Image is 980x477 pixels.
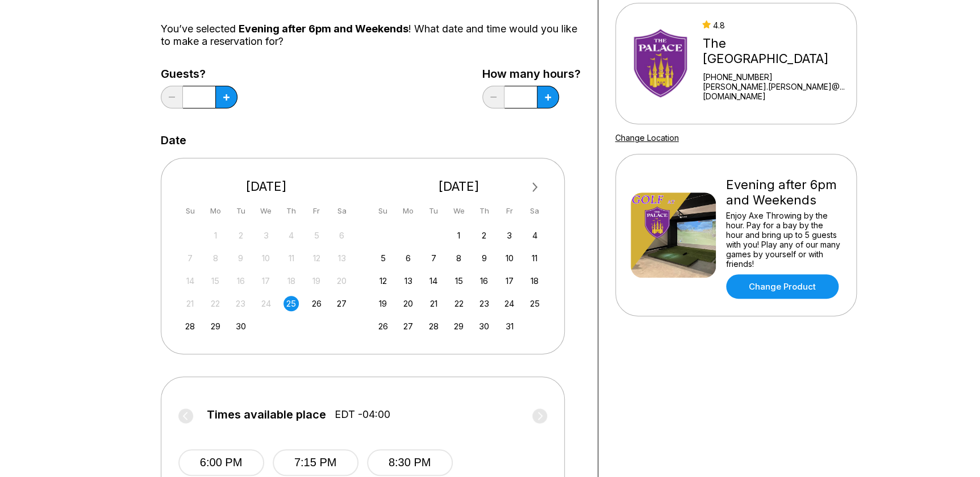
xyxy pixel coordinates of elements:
button: 8:30 PM [367,449,453,476]
div: Not available Saturday, September 13th, 2025 [334,250,349,266]
div: Not available Tuesday, September 23rd, 2025 [233,296,248,311]
div: Not available Thursday, September 4th, 2025 [283,228,299,243]
div: [DATE] [371,179,547,194]
div: Choose Saturday, October 18th, 2025 [527,273,543,288]
div: Not available Tuesday, September 2nd, 2025 [233,228,248,243]
div: Not available Wednesday, September 10th, 2025 [258,250,274,266]
div: We [258,203,274,219]
div: Not available Wednesday, September 17th, 2025 [258,273,274,288]
button: Next Month [526,178,544,196]
div: Choose Wednesday, October 8th, 2025 [451,250,466,266]
div: Choose Wednesday, October 1st, 2025 [451,228,466,243]
div: Choose Wednesday, October 22nd, 2025 [451,296,466,311]
div: [DATE] [178,179,355,194]
img: The Palace Family Entertainment Center [631,21,693,106]
div: Choose Thursday, October 16th, 2025 [477,273,492,288]
div: Choose Tuesday, September 30th, 2025 [233,319,248,334]
div: Not available Wednesday, September 3rd, 2025 [258,228,274,243]
a: Change Product [726,274,839,299]
a: Change Location [615,133,679,143]
div: Sa [527,203,543,219]
div: Su [376,203,391,219]
div: Fr [502,203,517,219]
div: Choose Thursday, October 30th, 2025 [477,319,492,334]
button: 6:00 PM [178,449,264,476]
div: Not available Monday, September 15th, 2025 [208,273,223,288]
div: [PHONE_NUMBER] [702,72,851,82]
div: Choose Thursday, October 9th, 2025 [477,250,492,266]
div: month 2025-09 [181,227,352,334]
div: Choose Wednesday, October 15th, 2025 [451,273,466,288]
div: Choose Saturday, October 11th, 2025 [527,250,543,266]
div: Choose Sunday, October 19th, 2025 [376,296,391,311]
img: Evening after 6pm and Weekends [631,193,716,278]
label: Guests? [161,68,237,80]
span: Evening after 6pm and Weekends [239,23,408,35]
div: Choose Friday, October 17th, 2025 [502,273,517,288]
div: Not available Friday, September 19th, 2025 [309,273,324,288]
div: Not available Monday, September 1st, 2025 [208,228,223,243]
div: Not available Sunday, September 7th, 2025 [182,250,198,266]
div: Mo [208,203,223,219]
div: Th [477,203,492,219]
div: Choose Friday, September 26th, 2025 [309,296,324,311]
div: Choose Tuesday, October 28th, 2025 [426,319,441,334]
div: Not available Monday, September 22nd, 2025 [208,296,223,311]
div: Sa [334,203,349,219]
div: Mo [401,203,416,219]
div: Choose Sunday, October 5th, 2025 [376,250,391,266]
div: Choose Tuesday, October 7th, 2025 [426,250,441,266]
div: Not available Friday, September 12th, 2025 [309,250,324,266]
div: Not available Tuesday, September 9th, 2025 [233,250,248,266]
div: Not available Thursday, September 11th, 2025 [283,250,299,266]
label: Date [161,134,186,147]
div: Th [283,203,299,219]
div: Choose Friday, October 10th, 2025 [502,250,517,266]
div: Choose Tuesday, October 21st, 2025 [426,296,441,311]
div: Choose Sunday, September 28th, 2025 [182,319,198,334]
div: Choose Monday, October 13th, 2025 [401,273,416,288]
span: EDT -04:00 [335,408,390,421]
button: 7:15 PM [273,449,358,476]
div: Not available Saturday, September 6th, 2025 [334,228,349,243]
div: Choose Saturday, October 25th, 2025 [527,296,543,311]
div: Tu [426,203,441,219]
div: Choose Friday, October 24th, 2025 [502,296,517,311]
div: Tu [233,203,248,219]
div: Not available Sunday, September 21st, 2025 [182,296,198,311]
div: Fr [309,203,324,219]
div: Su [182,203,198,219]
div: We [451,203,466,219]
div: Not available Sunday, September 14th, 2025 [182,273,198,288]
div: Not available Monday, September 8th, 2025 [208,250,223,266]
div: Enjoy Axe Throwing by the hour. Pay for a bay by the hour and bring up to 5 guests with you! Play... [726,211,841,269]
div: Choose Saturday, September 27th, 2025 [334,296,349,311]
div: Not available Wednesday, September 24th, 2025 [258,296,274,311]
div: Choose Monday, October 27th, 2025 [401,319,416,334]
div: Choose Thursday, September 25th, 2025 [283,296,299,311]
a: [PERSON_NAME].[PERSON_NAME]@...[DOMAIN_NAME] [702,82,851,101]
div: You’ve selected ! What date and time would you like to make a reservation for? [161,23,581,48]
div: Choose Monday, October 20th, 2025 [401,296,416,311]
div: Not available Thursday, September 18th, 2025 [283,273,299,288]
div: Choose Wednesday, October 29th, 2025 [451,319,466,334]
div: Choose Monday, October 6th, 2025 [401,250,416,266]
div: Choose Saturday, October 4th, 2025 [527,228,543,243]
div: Choose Sunday, October 26th, 2025 [376,319,391,334]
div: Not available Saturday, September 20th, 2025 [334,273,349,288]
div: Not available Friday, September 5th, 2025 [309,228,324,243]
div: Evening after 6pm and Weekends [726,177,841,208]
span: Times available place [207,408,326,421]
div: Not available Tuesday, September 16th, 2025 [233,273,248,288]
div: month 2025-10 [374,227,544,334]
div: Choose Friday, October 3rd, 2025 [502,228,517,243]
div: Choose Sunday, October 12th, 2025 [376,273,391,288]
div: Choose Friday, October 31st, 2025 [502,319,517,334]
div: 4.8 [702,20,851,30]
div: Choose Thursday, October 23rd, 2025 [477,296,492,311]
label: How many hours? [482,68,581,80]
div: Choose Tuesday, October 14th, 2025 [426,273,441,288]
div: Choose Thursday, October 2nd, 2025 [477,228,492,243]
div: The [GEOGRAPHIC_DATA] [702,36,851,66]
div: Choose Monday, September 29th, 2025 [208,319,223,334]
